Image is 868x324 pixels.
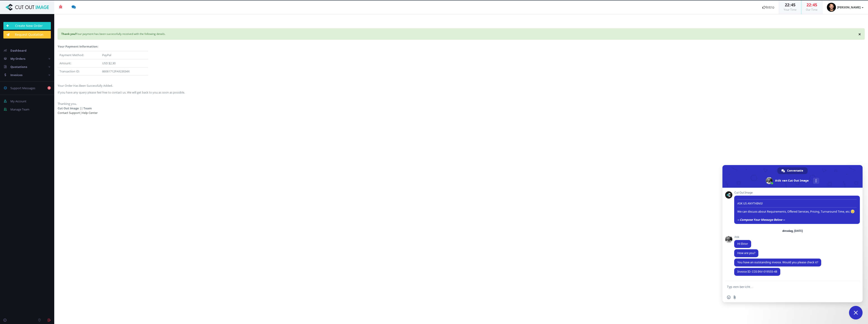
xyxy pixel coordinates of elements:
small: Your Time [784,8,797,12]
span: : [789,2,791,7]
a: Intro [758,0,779,14]
span: 22 [807,2,811,7]
div: Your payment has been successfully received with the following details. [58,28,865,40]
span: Atik [734,235,751,239]
a: Create New Order [3,22,51,30]
img: 003f028a5e58604e24751297b556ffe5 [827,3,836,12]
p: Your Order Has Been Successfully Added. [58,83,865,88]
div: Conversatie [777,167,808,174]
span: 22 [785,2,789,7]
strong: Thank you! [61,32,76,36]
small: Our Time [806,8,818,12]
td: Payment Method: [58,51,100,59]
div: dinsdag, [DATE] [782,230,803,232]
span: Invoice ID: COI-INV-019555-48 [737,270,777,274]
span: Quotations [10,65,27,69]
a: [PERSON_NAME] [822,0,868,14]
a: Help Center [82,111,98,115]
span: How are you? [737,251,755,255]
p: If you have any query please feel free to contact us. We will get back to you as soon as possible. [58,90,865,95]
span: Cut Out Image [734,191,860,194]
td: 86061712PA923034X [100,67,148,75]
div: Chat sluiten [849,306,863,319]
span: Emoji invoegen [727,295,731,299]
td: USD $2.30 [100,59,148,67]
td: PayPal [100,51,148,59]
span: Manage Team [10,107,29,111]
span: You have an outstanding invoice. Would you please check it? [737,260,818,264]
a: Contact Support [58,111,80,115]
span: Invoices [10,73,22,77]
img: Cut Out Image [3,4,51,11]
td: Transaction ID: [58,67,100,75]
span: Conversatie [787,167,803,174]
a: Request Quotation [3,31,51,38]
td: Amount: [58,59,100,67]
span: ASK US ANYTHING! We can discuss about Requirements, Offered Services, Pricing, Turnaround Time, etc. [737,197,857,222]
textarea: Typ een bericht... [727,285,848,289]
strong: Cut Out Image || Team [58,106,92,110]
span: Dashboard [10,48,26,53]
span: 45 [791,2,795,7]
div: Meer kanalen [813,178,819,184]
strong: [PERSON_NAME] [837,5,861,9]
span: Hi Ektor [737,242,748,246]
span: Stuur een bestand [733,295,736,299]
span: -- Compose Your Message Below -- [737,218,785,222]
b: 1 [47,86,51,90]
span: My Account [10,99,26,103]
span: : [811,2,813,7]
span: Support Messages [10,86,35,90]
p: Thanking you, | [58,97,865,115]
span: My Orders [10,57,25,61]
button: × [858,32,861,37]
strong: Your Payment Information: [58,44,98,48]
span: 45 [813,2,817,7]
